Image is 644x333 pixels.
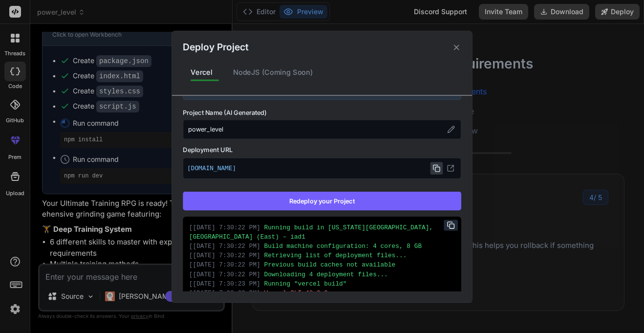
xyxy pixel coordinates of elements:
[225,62,321,83] div: NodeJS (Coming Soon)
[189,260,455,269] div: Previous build caches not available
[189,279,455,288] div: Running "vercel build"
[189,252,260,259] span: [ [DATE] 7:30:22 PM ]
[183,108,461,117] label: Project Name (AI Generated)
[189,270,260,277] span: [ [DATE] 7:30:22 PM ]
[196,86,219,95] span: Next.js
[189,288,455,297] div: Vercel CLI 48.2.9
[189,243,260,249] span: [ [DATE] 7:30:22 PM ]
[221,86,241,95] span: React
[183,119,461,139] div: power_level
[243,86,285,95] span: HTML/CSS/JS
[446,124,456,134] button: Edit project name
[189,251,455,260] div: Retrieving list of deployment files...
[189,261,260,268] span: [ [DATE] 7:30:22 PM ]
[189,269,455,279] div: Downloading 4 deployment files...
[444,220,458,230] button: Copy URL
[189,289,260,296] span: [ [DATE] 7:30:23 PM ]
[189,241,455,250] div: Build machine configuration: 4 cores, 8 GB
[187,162,457,175] p: [DOMAIN_NAME]
[183,191,461,210] button: Redeploy your Project
[430,162,443,175] button: Copy URL
[189,280,260,287] span: [ [DATE] 7:30:23 PM ]
[189,223,260,230] span: [ [DATE] 7:30:22 PM ]
[189,222,455,241] div: Running build in [US_STATE][GEOGRAPHIC_DATA], [GEOGRAPHIC_DATA] (East) – iad1
[444,162,457,175] button: Open in new tab
[183,40,248,54] h2: Deploy Project
[183,62,220,83] div: Vercel
[183,145,461,155] label: Deployment URL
